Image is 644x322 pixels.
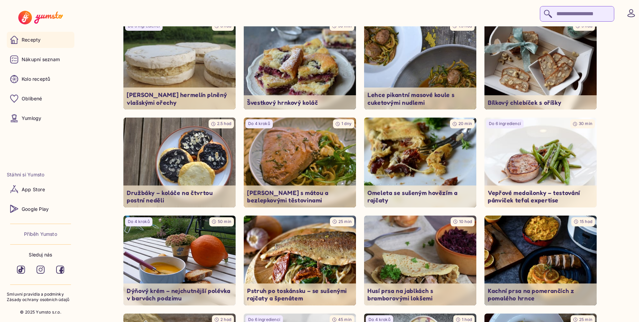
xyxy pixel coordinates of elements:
p: Lehce pikantní masové koule s cuketovými nudlemi [367,91,473,106]
img: undefined [364,20,476,110]
img: undefined [123,216,236,305]
p: Nákupní seznam [22,56,60,63]
a: Příběh Yumsto [24,231,57,238]
span: 8 hod [220,23,231,28]
p: Husí prsa na jablkách s bramborovými lokšemi [367,287,473,302]
a: undefined15 hodKachní prsa na pomerančích z pomalého hrnce [484,216,597,305]
span: 50 min [338,23,352,28]
p: [PERSON_NAME] s mátou a bezlepkovými těstovinami [247,189,353,204]
span: 2 hod [220,317,231,322]
a: undefined50 minŠvestkový hrnkový koláč [244,20,356,110]
span: 25 min [338,219,352,224]
span: 50 min [218,219,231,224]
span: 2.5 hod [217,121,231,126]
p: Švestkový hrnkový koláč [247,99,353,106]
a: undefined2.5 hodDružbáky – koláče na čtvrtou postní neděli [123,118,236,207]
span: 45 min [338,317,352,322]
span: 25 min [579,317,592,322]
p: Kolo receptů [22,76,50,82]
a: undefined10 hodHusí prsa na jablkách s bramborovými lokšemi [364,216,476,305]
img: undefined [364,216,476,305]
p: © 2025 Yumsto s.r.o. [20,309,61,315]
img: Yumsto logo [18,11,63,24]
img: undefined [484,20,597,110]
a: Kolo receptů [7,71,74,87]
p: Do 4 kroků [128,219,150,225]
img: undefined [244,216,356,305]
a: Recepty [7,32,74,48]
p: Dýňový krém – nejchutnější polévka v barvách podzimu [127,287,232,302]
span: 10 hod [459,219,472,224]
span: 1 dny [341,121,352,126]
span: 15 hod [580,219,592,224]
img: undefined [123,118,236,207]
p: Yumlogy [22,115,41,122]
a: Smluvní pravidla a podmínky [7,292,74,297]
p: App Store [22,186,45,193]
a: App Store [7,181,74,197]
a: undefinedDo 6 ingrediencí8 hod[PERSON_NAME] hermelín plněný vlašskými ořechy [123,20,236,110]
img: undefined [484,118,597,207]
p: Google Play [22,206,49,213]
p: Recepty [22,36,41,43]
a: undefined1.5 hodLehce pikantní masové koule s cuketovými nudlemi [364,20,476,110]
a: undefinedDo 4 kroků1 dny[PERSON_NAME] s mátou a bezlepkovými těstovinami [244,118,356,207]
a: Nákupní seznam [7,51,74,68]
p: Do 4 kroků [248,121,270,127]
a: undefinedDo 4 kroků50 minDýňový krém – nejchutnější polévka v barvách podzimu [123,216,236,305]
img: undefined [484,216,597,305]
img: undefined [364,118,476,207]
img: undefined [244,118,356,207]
a: undefined25 minPstruh po toskánsku – se sušenými rajčaty a špenátem [244,216,356,305]
a: Google Play [7,201,74,217]
span: 30 min [579,121,592,126]
img: undefined [244,20,356,110]
span: 20 min [458,121,472,126]
a: Yumlogy [7,110,74,126]
p: [PERSON_NAME] hermelín plněný vlašskými ořechy [127,91,232,106]
span: 9 hod [581,23,592,28]
p: Kachní prsa na pomerančích z pomalého hrnce [488,287,593,302]
p: Omeleta se sušeným hovězím a rajčaty [367,189,473,204]
a: Zásady ochrany osobních údajů [7,297,74,303]
p: Do 6 ingrediencí [489,121,521,127]
p: Pstruh po toskánsku – se sušenými rajčaty a špenátem [247,287,353,302]
p: Vepřové medailonky – testování pánviček tefal expertise [488,189,593,204]
span: 1 hod [462,317,472,322]
li: Stáhni si Yumsto [7,171,74,178]
p: Oblíbené [22,95,42,102]
a: undefinedDo 6 ingrediencí30 minVepřové medailonky – testování pánviček tefal expertise [484,118,597,207]
a: undefined9 hodBílkový chlebíček s oříšky [484,20,597,110]
img: undefined [123,20,236,110]
p: Sleduj nás [29,251,52,258]
a: undefined20 minOmeleta se sušeným hovězím a rajčaty [364,118,476,207]
span: 1.5 hod [458,23,472,28]
a: Oblíbené [7,91,74,107]
p: Bílkový chlebíček s oříšky [488,99,593,106]
p: Družbáky – koláče na čtvrtou postní neděli [127,189,232,204]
